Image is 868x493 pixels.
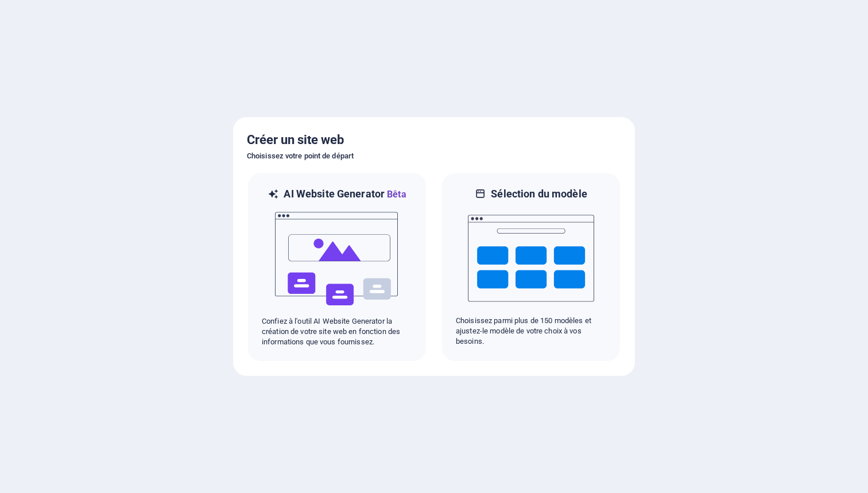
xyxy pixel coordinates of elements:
div: AI Website GeneratorBêtaaiConfiez à l'outil AI Website Generator la création de votre site web en... [247,172,427,362]
p: Confiez à l'outil AI Website Generator la création de votre site web en fonction des informations... [262,316,412,347]
h6: Choisissez votre point de départ [247,149,621,163]
p: Choisissez parmi plus de 150 modèles et ajustez-le modèle de votre choix à vos besoins. [456,316,606,347]
h6: Sélection du modèle [491,187,587,201]
div: Sélection du modèleChoisissez parmi plus de 150 modèles et ajustez-le modèle de votre choix à vos... [441,172,621,362]
img: ai [274,201,400,316]
h5: Créer un site web [247,131,621,149]
span: Bêta [385,189,406,200]
h6: AI Website Generator [284,187,406,201]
